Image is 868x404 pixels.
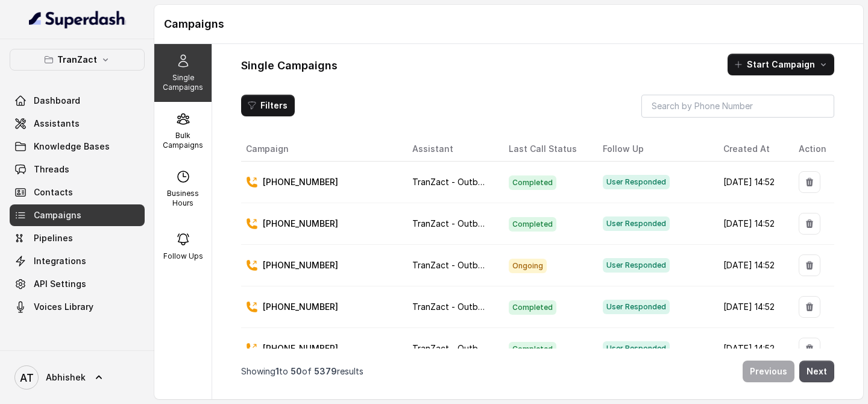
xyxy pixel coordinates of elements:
th: Created At [714,137,789,162]
span: API Settings [34,278,86,290]
span: 50 [291,366,302,376]
span: TranZact - Outbound Call Assistant [412,177,555,187]
th: Action [789,137,834,162]
text: AT [20,371,34,384]
a: Dashboard [10,90,145,112]
a: API Settings [10,273,145,295]
p: Bulk Campaigns [159,131,207,150]
a: Threads [10,159,145,180]
td: [DATE] 14:52 [714,203,789,245]
span: User Responded [603,341,670,356]
p: [PHONE_NUMBER] [263,176,338,188]
span: Completed [509,300,556,315]
button: Previous [743,361,794,382]
p: TranZact [57,52,97,67]
input: Search by Phone Number [641,95,834,118]
button: TranZact [10,49,145,71]
td: [DATE] 14:52 [714,286,789,328]
img: light.svg [29,10,126,29]
span: User Responded [603,258,670,273]
a: Contacts [10,181,145,203]
p: Business Hours [159,189,207,208]
span: Knowledge Bases [34,140,110,153]
span: Abhishek [46,371,86,383]
nav: Pagination [241,353,834,390]
p: [PHONE_NUMBER] [263,301,338,313]
span: TranZact - Outbound Call Assistant [412,218,555,229]
span: 1 [275,366,279,376]
span: TranZact - Outbound Call Assistant [412,343,555,353]
span: 5379 [314,366,337,376]
span: Completed [509,342,556,356]
span: Campaigns [34,209,81,221]
h1: Single Campaigns [241,56,338,75]
span: Voices Library [34,301,93,313]
a: Knowledge Bases [10,136,145,157]
th: Campaign [241,137,403,162]
span: Integrations [34,255,86,267]
a: Pipelines [10,227,145,249]
span: Completed [509,175,556,190]
p: [PHONE_NUMBER] [263,259,338,271]
span: Assistants [34,118,80,130]
span: Pipelines [34,232,73,244]
span: User Responded [603,216,670,231]
button: Filters [241,95,295,116]
th: Last Call Status [499,137,593,162]
span: Completed [509,217,556,232]
a: Assistants [10,113,145,134]
a: Abhishek [10,361,145,394]
button: Start Campaign [728,54,834,75]
td: [DATE] 14:52 [714,245,789,286]
span: TranZact - Outbound Call Assistant [412,301,555,312]
p: [PHONE_NUMBER] [263,342,338,355]
button: Next [799,361,834,382]
a: Campaigns [10,204,145,226]
span: User Responded [603,175,670,189]
span: TranZact - Outbound Call Assistant [412,260,555,270]
span: User Responded [603,300,670,314]
th: Follow Up [593,137,714,162]
p: Showing to of results [241,365,363,377]
span: Threads [34,163,69,175]
span: Ongoing [509,259,547,273]
th: Assistant [403,137,500,162]
td: [DATE] 14:52 [714,328,789,370]
p: Follow Ups [163,251,203,261]
h1: Campaigns [164,14,854,34]
p: [PHONE_NUMBER] [263,218,338,230]
span: Dashboard [34,95,80,107]
td: [DATE] 14:52 [714,162,789,203]
a: Integrations [10,250,145,272]
a: Voices Library [10,296,145,318]
p: Single Campaigns [159,73,207,92]
span: Contacts [34,186,73,198]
